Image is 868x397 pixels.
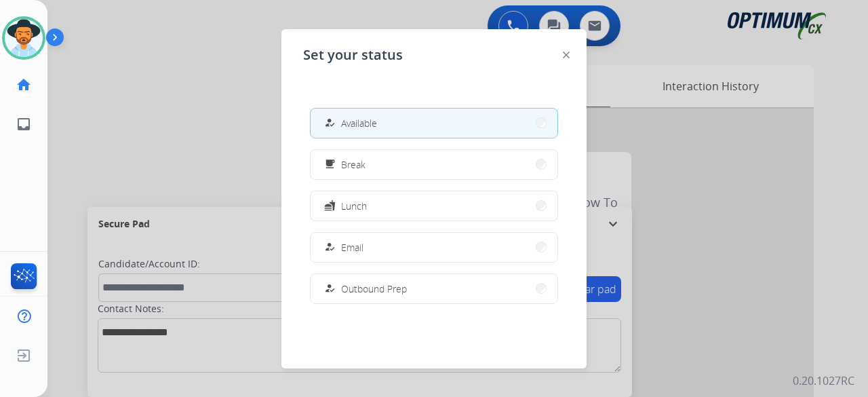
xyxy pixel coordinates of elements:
span: Set your status [303,45,403,64]
mat-icon: fastfood [324,200,336,212]
span: Email [341,240,363,254]
span: Break [341,157,366,172]
mat-icon: how_to_reg [324,117,336,129]
button: Email [311,233,557,262]
mat-icon: inbox [16,116,32,132]
mat-icon: free_breakfast [324,159,336,170]
button: Available [311,109,557,138]
mat-icon: home [16,77,32,93]
img: close-button [563,52,570,58]
img: avatar [5,19,43,57]
button: Outbound Prep [311,274,557,303]
button: Break [311,150,557,179]
mat-icon: how_to_reg [324,242,336,253]
span: Available [341,116,377,130]
mat-icon: how_to_reg [324,283,336,295]
p: 0.20.1027RC [793,373,854,389]
button: Lunch [311,191,557,221]
span: Outbound Prep [341,282,407,296]
span: Lunch [341,199,367,213]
